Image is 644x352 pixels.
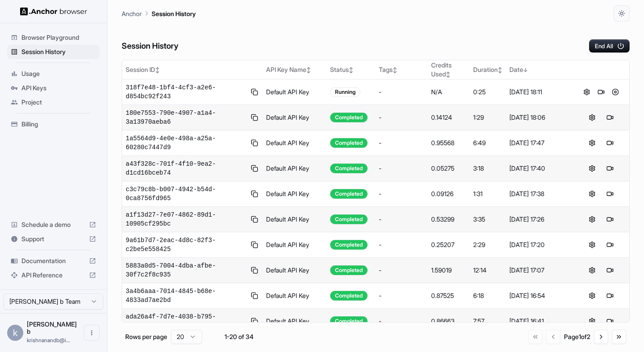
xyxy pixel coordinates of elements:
[379,113,424,122] div: -
[379,65,424,74] div: Tags
[431,291,466,300] div: 0.87525
[473,240,502,249] div: 2:29
[349,67,353,73] span: ↕
[20,7,87,16] img: Anchor Logo
[446,71,450,78] span: ↕
[126,65,259,74] div: Session ID
[7,268,100,282] div: API Reference
[473,65,502,74] div: Duration
[473,266,502,275] div: 12:14
[431,266,466,275] div: 1.59019
[122,9,142,18] p: Anchor
[379,138,424,147] div: -
[263,207,326,232] td: Default API Key
[21,120,96,129] span: Billing
[21,33,96,42] span: Browser Playground
[126,185,246,203] span: c3c79c8b-b007-4942-b54d-0ca8756fd965
[431,164,466,173] div: 0.05275
[7,117,100,131] div: Billing
[7,95,100,109] div: Project
[523,67,528,73] span: ↓
[126,287,246,305] span: 3a4b6aaa-7014-4845-b68e-4833ad7ae2bd
[126,312,246,330] span: ada26a4f-7d7e-4038-b795-e5edc75b6109
[473,291,502,300] div: 6:18
[431,240,466,249] div: 0.25207
[330,65,371,74] div: Status
[330,113,368,122] div: Completed
[263,130,326,156] td: Default API Key
[431,113,466,122] div: 0.14124
[509,138,569,147] div: [DATE] 17:47
[473,88,502,96] div: 0:25
[431,88,466,96] div: N/A
[21,47,96,56] span: Session History
[263,181,326,207] td: Default API Key
[266,65,323,74] div: API Key Name
[27,337,70,344] span: krishnanandb@imagineers.dev
[7,325,23,341] div: k
[21,98,96,107] span: Project
[379,240,424,249] div: -
[564,332,590,341] div: Page 1 of 2
[27,320,77,335] span: krishnanand b
[126,210,246,228] span: a1f13d27-7e07-4862-89d1-10905cf295bc
[509,88,569,96] div: [DATE] 18:11
[379,266,424,275] div: -
[473,317,502,326] div: 7:57
[7,81,100,95] div: API Keys
[330,87,360,97] div: Running
[498,67,502,73] span: ↕
[379,291,424,300] div: -
[330,214,368,224] div: Completed
[509,291,569,300] div: [DATE] 16:54
[509,317,569,326] div: [DATE] 16:41
[431,61,466,79] div: Credits Used
[330,240,368,250] div: Completed
[330,138,368,148] div: Completed
[509,215,569,224] div: [DATE] 17:26
[84,325,100,341] button: Open menu
[122,40,178,53] h6: Session History
[473,164,502,173] div: 3:18
[21,84,96,92] span: API Keys
[431,138,466,147] div: 0.95568
[263,105,326,130] td: Default API Key
[509,113,569,122] div: [DATE] 18:06
[263,283,326,309] td: Default API Key
[152,9,196,18] p: Session History
[21,271,85,280] span: API Reference
[263,156,326,181] td: Default API Key
[431,317,466,326] div: 0.86663
[379,88,424,96] div: -
[216,332,261,341] div: 1-20 of 34
[7,30,100,45] div: Browser Playground
[473,138,502,147] div: 6:49
[379,215,424,224] div: -
[473,189,502,198] div: 1:31
[263,309,326,334] td: Default API Key
[126,134,246,152] span: 1a5564d9-4e0e-498a-a25a-60280c7447d9
[330,265,368,275] div: Completed
[126,109,246,126] span: 180e7553-790e-4907-a1a4-3a13970aeba6
[330,316,368,326] div: Completed
[155,67,160,73] span: ↕
[263,80,326,105] td: Default API Key
[473,113,502,122] div: 1:29
[126,83,246,101] span: 318f7e48-1bf4-4cf3-a2e6-d854bc92f243
[393,67,397,73] span: ↕
[21,69,96,78] span: Usage
[7,232,100,246] div: Support
[379,164,424,173] div: -
[509,189,569,198] div: [DATE] 17:38
[21,235,85,243] span: Support
[122,8,196,18] nav: breadcrumb
[379,189,424,198] div: -
[509,65,569,74] div: Date
[126,236,246,254] span: 9a61b7d7-2eac-4d8c-82f3-c2be5e558425
[473,215,502,224] div: 3:35
[306,67,311,73] span: ↕
[7,218,100,232] div: Schedule a demo
[7,45,100,59] div: Session History
[509,164,569,173] div: [DATE] 17:40
[431,215,466,224] div: 0.53299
